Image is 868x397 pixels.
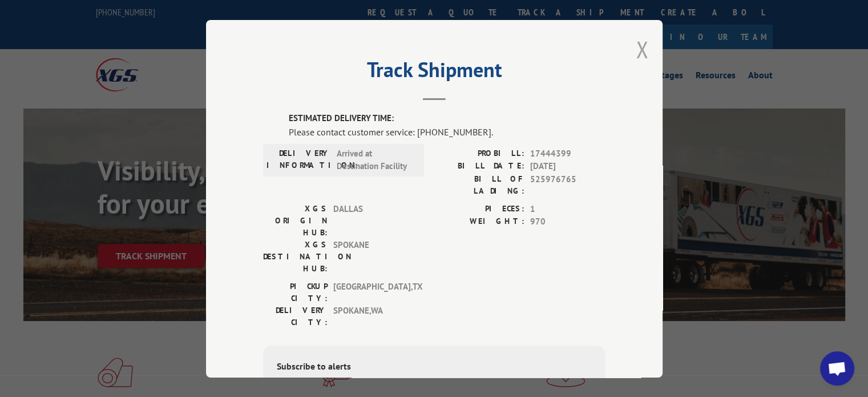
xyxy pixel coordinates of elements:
span: 970 [530,215,605,228]
label: PIECES: [434,202,524,215]
label: BILL OF LADING: [434,173,524,197]
div: Please contact customer service: [PHONE_NUMBER]. [289,125,605,138]
label: PICKUP CITY: [263,280,328,304]
div: Open chat [820,351,854,386]
label: DELIVERY CITY: [263,304,328,328]
div: Subscribe to alerts [277,359,592,375]
span: 525976765 [530,173,605,197]
span: [DATE] [530,160,605,173]
span: 17444399 [530,147,605,160]
label: BILL DATE: [434,160,524,173]
span: SPOKANE [333,238,410,274]
label: PROBILL: [434,147,524,160]
h2: Track Shipment [263,62,605,83]
label: XGS ORIGIN HUB: [263,202,328,238]
button: Close modal [636,34,648,65]
label: ESTIMATED DELIVERY TIME: [289,112,605,125]
span: [GEOGRAPHIC_DATA] , TX [333,280,410,304]
span: 1 [530,202,605,215]
span: Arrived at Destination Facility [337,147,414,173]
span: DALLAS [333,202,410,238]
span: SPOKANE , WA [333,304,410,328]
label: DELIVERY INFORMATION: [267,147,331,173]
label: XGS DESTINATION HUB: [263,238,328,274]
label: WEIGHT: [434,215,524,228]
